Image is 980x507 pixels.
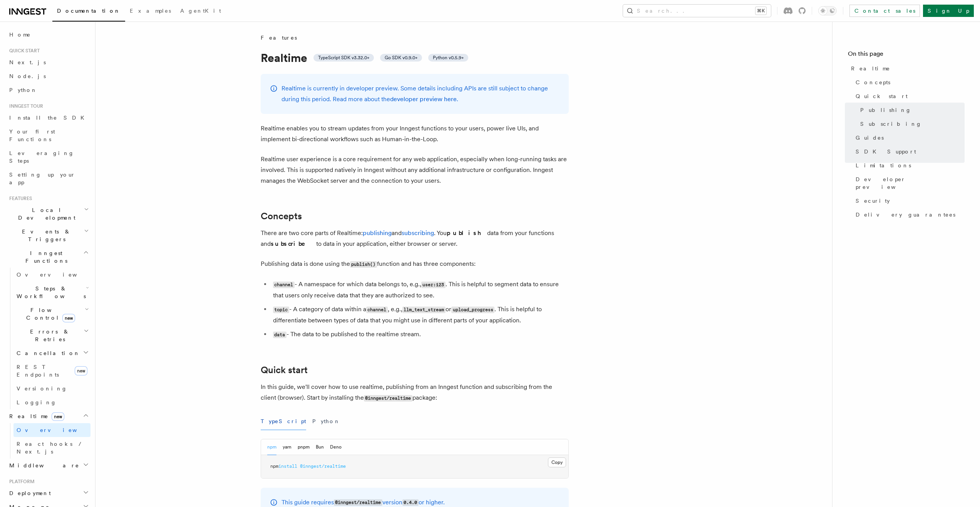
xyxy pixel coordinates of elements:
[13,303,90,325] button: Flow Controlnew
[261,413,306,430] button: TypeScript
[6,459,90,472] button: Middleware
[52,2,125,22] a: Documentation
[271,304,569,326] li: - A category of data within a , e.g., or . This is helpful to differentiate between types of data...
[17,399,57,405] span: Logging
[849,5,920,17] a: Contact sales
[270,464,278,469] span: npm
[13,282,90,303] button: Steps & Workflows
[366,307,388,313] code: channel
[6,103,43,109] span: Inngest tour
[421,282,446,288] code: user:123
[402,229,434,237] a: subscribing
[62,314,75,322] span: new
[13,437,90,459] a: React hooks / Next.js
[334,499,382,506] code: @inngest/realtime
[6,249,83,265] span: Inngest Functions
[6,246,90,268] button: Inngest Functions
[13,285,86,300] span: Steps & Workflows
[13,382,90,395] a: Versioning
[451,307,494,313] code: upload_progress
[853,89,965,103] a: Quick start
[6,486,90,500] button: Deployment
[6,489,51,497] span: Deployment
[17,385,67,392] span: Versioning
[6,228,84,243] span: Events & Triggers
[57,8,121,14] span: Documentation
[13,268,90,282] a: Overview
[856,92,908,100] span: Quick start
[261,123,569,145] p: Realtime enables you to stream updates from your Inngest functions to your users, power live UIs,...
[447,229,487,237] strong: publish
[853,131,965,145] a: Guides
[853,194,965,208] a: Security
[6,423,90,459] div: Realtimenew
[75,366,87,375] span: new
[17,427,96,433] span: Overview
[13,349,80,357] span: Cancellation
[402,307,446,313] code: llm_text_stream
[9,115,89,121] span: Install the SDK
[13,346,90,360] button: Cancellation
[433,55,464,61] span: Python v0.5.9+
[130,8,171,14] span: Examples
[176,2,226,21] a: AgentKit
[856,148,916,155] span: SDK Support
[125,2,176,21] a: Examples
[6,268,90,409] div: Inngest Functions
[853,172,965,194] a: Developer preview
[853,75,965,89] a: Concepts
[17,441,85,455] span: React hooks / Next.js
[13,423,90,437] a: Overview
[261,51,569,65] h1: Realtime
[180,8,221,14] span: AgentKit
[548,457,566,467] button: Copy
[6,48,40,54] span: Quick start
[13,325,90,346] button: Errors & Retries
[17,364,59,378] span: REST Endpoints
[13,360,90,382] a: REST Endpointsnew
[9,59,46,65] span: Next.js
[17,272,96,278] span: Overview
[860,120,922,128] span: Subscribing
[271,240,316,247] strong: subscribe
[267,439,276,455] button: npm
[273,307,289,313] code: topic
[261,382,569,404] p: In this guide, we'll cover how to use realtime, publishing from an Inngest function and subscribi...
[6,69,90,83] a: Node.js
[261,259,569,270] p: Publishing data is done using the function and has three components:
[9,172,75,185] span: Setting up your app
[6,55,90,69] a: Next.js
[6,203,90,225] button: Local Development
[9,150,74,164] span: Leveraging Steps
[9,73,46,79] span: Node.js
[856,134,884,142] span: Guides
[856,175,965,191] span: Developer preview
[756,7,766,15] kbd: ⌘K
[6,83,90,97] a: Python
[298,439,310,455] button: pnpm
[52,412,64,421] span: new
[13,306,85,322] span: Flow Control
[6,168,90,189] a: Setting up your app
[390,95,457,103] a: developer preview here
[818,6,837,15] button: Toggle dark mode
[6,206,84,222] span: Local Development
[261,211,302,222] a: Concepts
[6,409,90,423] button: Realtimenew
[853,158,965,172] a: Limitations
[6,146,90,168] a: Leveraging Steps
[856,162,911,169] span: Limitations
[13,328,84,343] span: Errors & Retries
[318,55,369,61] span: TypeScript SDK v3.32.0+
[330,439,342,455] button: Deno
[6,412,64,420] span: Realtime
[857,103,965,117] a: Publishing
[273,282,295,288] code: channel
[316,439,324,455] button: Bun
[6,28,90,42] a: Home
[273,332,286,338] code: data
[261,228,569,249] p: There are two core parts of Realtime: and . You data from your functions and to data in your appl...
[853,208,965,222] a: Delivery guarantees
[6,225,90,246] button: Events & Triggers
[261,34,297,42] span: Features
